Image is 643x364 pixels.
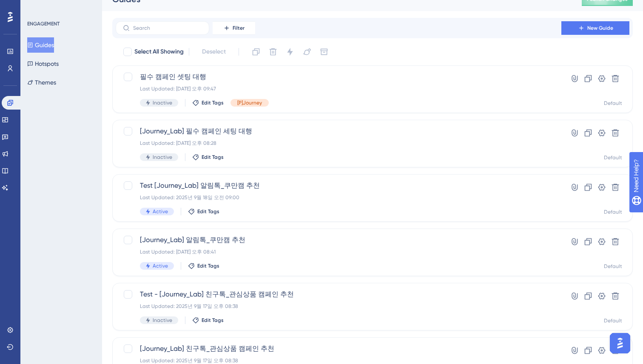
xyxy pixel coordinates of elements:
span: [Journey_Lab] 알림톡_쿠만캠 추천 [140,235,537,245]
span: [Journey_Lab] 필수 캠페인 세팅 대행 [140,126,537,136]
button: New Guide [561,21,629,35]
span: Active [153,262,168,269]
button: Edit Tags [188,208,219,215]
button: Filter [213,21,255,35]
input: Search [133,25,202,31]
iframe: UserGuiding AI Assistant Launcher [607,330,633,356]
div: Last Updated: [DATE] 오후 08:28 [140,140,537,147]
span: New Guide [587,25,613,31]
span: 필수 캠페인 셋팅 대행 [140,72,537,82]
button: Hotspots [27,56,59,71]
span: Inactive [153,99,172,106]
button: Deselect [194,44,233,59]
button: Edit Tags [192,99,224,106]
span: Edit Tags [197,208,219,215]
button: Edit Tags [192,154,224,161]
div: Last Updated: [DATE] 오후 09:47 [140,85,537,92]
span: Filter [233,25,245,31]
span: Test [Journey_Lab] 알림톡_쿠만캠 추천 [140,181,537,191]
div: ENGAGEMENT [27,20,60,27]
div: Default [604,100,622,107]
button: Guides [27,37,54,53]
div: Default [604,263,622,270]
div: Default [604,209,622,215]
span: Active [153,208,168,215]
div: Last Updated: [DATE] 오후 08:41 [140,248,537,255]
div: Default [604,154,622,161]
span: [Journey_Lab] 친구톡_관심상품 캠페인 추천 [140,344,537,354]
span: Need Help? [20,2,53,12]
span: Inactive [153,317,172,324]
button: Edit Tags [188,262,219,269]
span: Edit Tags [202,317,224,324]
span: [P]Journey [237,99,262,106]
span: Edit Tags [202,99,224,106]
div: Last Updated: 2025년 9월 17일 오후 08:38 [140,357,537,364]
button: Edit Tags [192,317,224,324]
span: Deselect [202,47,226,57]
button: Themes [27,75,56,90]
span: Select All Showing [134,47,184,57]
span: Edit Tags [197,262,219,269]
span: Inactive [153,154,172,161]
div: Last Updated: 2025년 9월 18일 오전 09:00 [140,194,537,201]
div: Last Updated: 2025년 9월 17일 오후 08:38 [140,303,537,310]
span: Test - [Journey_Lab] 친구톡_관심상품 캠페인 추천 [140,289,537,299]
span: Edit Tags [202,154,224,161]
div: Default [604,317,622,324]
